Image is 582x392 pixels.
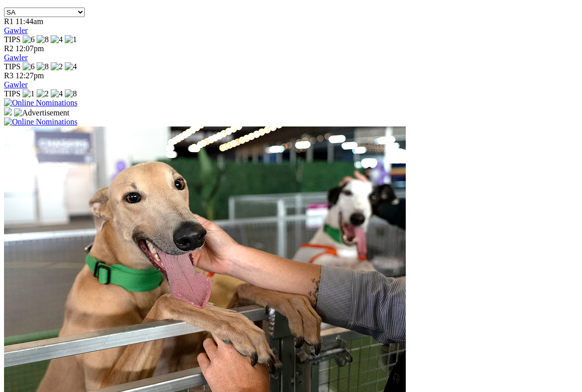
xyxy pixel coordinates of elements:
[4,89,21,98] span: TIPS
[23,35,35,44] img: 6
[4,17,14,26] span: R1
[4,44,14,53] span: R2
[4,80,28,89] a: Gawler
[37,62,49,71] img: 8
[4,35,21,44] span: TIPS
[65,89,77,98] img: 8
[4,53,28,62] a: Gawler
[51,89,63,98] img: 4
[65,62,77,71] img: 4
[16,44,44,53] span: 12:07pm
[4,107,12,115] img: 15187_Greyhounds_GreysPlayCentral_Resize_SA_WebsiteBanner_300x115_2025.jpg
[37,89,49,98] img: 2
[14,108,69,117] img: Advertisement
[4,71,14,80] span: R3
[65,35,77,44] img: 1
[4,98,77,107] img: Online Nominations
[37,35,49,44] img: 8
[23,89,35,98] img: 1
[16,71,44,80] span: 12:27pm
[16,17,43,26] span: 11:44am
[51,35,63,44] img: 4
[4,117,77,126] img: Online Nominations
[4,26,28,35] a: Gawler
[23,62,35,71] img: 6
[51,62,63,71] img: 2
[4,62,21,71] span: TIPS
